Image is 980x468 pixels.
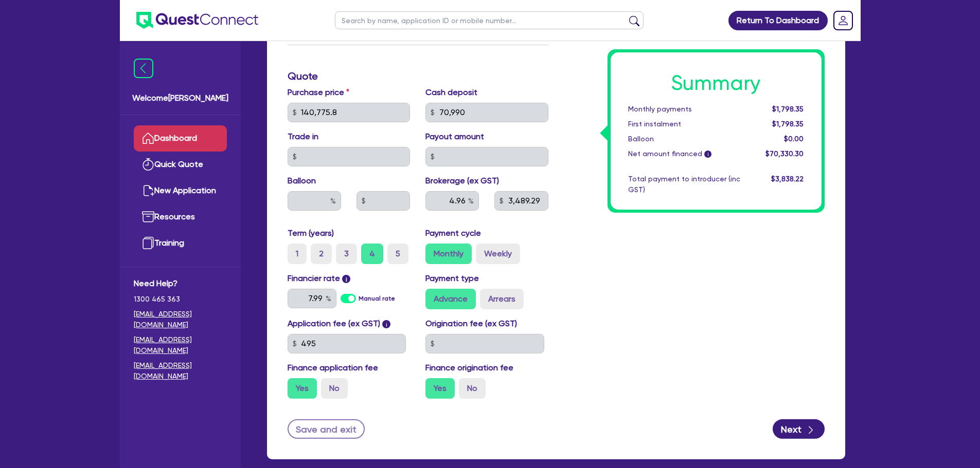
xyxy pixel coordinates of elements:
span: i [342,275,350,283]
label: Yes [425,378,455,399]
span: Welcome [PERSON_NAME] [132,92,228,104]
input: Search by name, application ID or mobile number... [335,11,644,29]
img: quest-connect-logo-blue [136,12,258,29]
span: 1300 465 363 [134,294,227,305]
span: $1,798.35 [772,105,804,113]
a: [EMAIL_ADDRESS][DOMAIN_NAME] [134,309,227,330]
h3: Quote [288,70,548,82]
div: Total payment to introducer (inc GST) [620,174,748,195]
span: Need Help? [134,277,227,290]
label: Term (years) [288,227,334,239]
button: Save and exit [288,419,365,439]
span: i [704,151,711,158]
a: Resources [134,204,227,230]
label: Monthly [425,244,472,264]
a: Quick Quote [134,152,227,178]
label: 1 [288,244,307,264]
label: 4 [361,244,383,264]
img: resources [142,211,154,223]
a: New Application [134,178,227,204]
label: 2 [311,244,332,264]
label: No [459,378,486,399]
a: Return To Dashboard [728,11,828,30]
label: Purchase price [288,86,349,99]
label: Payment cycle [425,227,481,239]
div: Balloon [620,134,748,144]
label: Origination fee (ex GST) [425,317,517,330]
span: $1,798.35 [772,120,804,128]
a: [EMAIL_ADDRESS][DOMAIN_NAME] [134,360,227,382]
label: Yes [288,378,317,399]
label: Manual rate [359,294,395,303]
label: Advance [425,289,476,309]
img: quick-quote [142,158,154,171]
span: $3,838.22 [771,175,804,183]
span: $70,330.30 [765,149,804,158]
img: training [142,237,154,249]
label: 5 [387,244,408,264]
label: Payment type [425,272,479,285]
label: Arrears [480,289,524,309]
div: Net amount financed [620,148,748,159]
label: Brokerage (ex GST) [425,175,499,187]
img: new-application [142,184,154,197]
label: Finance origination fee [425,362,513,374]
h1: Summary [628,71,804,96]
a: Dropdown toggle [830,7,857,34]
span: i [382,320,390,328]
label: Financier rate [288,272,351,285]
label: Trade in [288,130,318,143]
label: Weekly [476,244,520,264]
div: Monthly payments [620,104,748,115]
a: [EMAIL_ADDRESS][DOMAIN_NAME] [134,334,227,356]
label: No [321,378,348,399]
a: Dashboard [134,125,227,152]
img: icon-menu-close [134,59,153,78]
label: Finance application fee [288,362,378,374]
a: Training [134,230,227,256]
label: Cash deposit [425,86,477,99]
label: 3 [336,244,357,264]
button: Next [773,419,825,439]
span: $0.00 [784,135,804,143]
label: Balloon [288,175,316,187]
div: First instalment [620,119,748,129]
label: Application fee (ex GST) [288,317,380,330]
label: Payout amount [425,130,484,143]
